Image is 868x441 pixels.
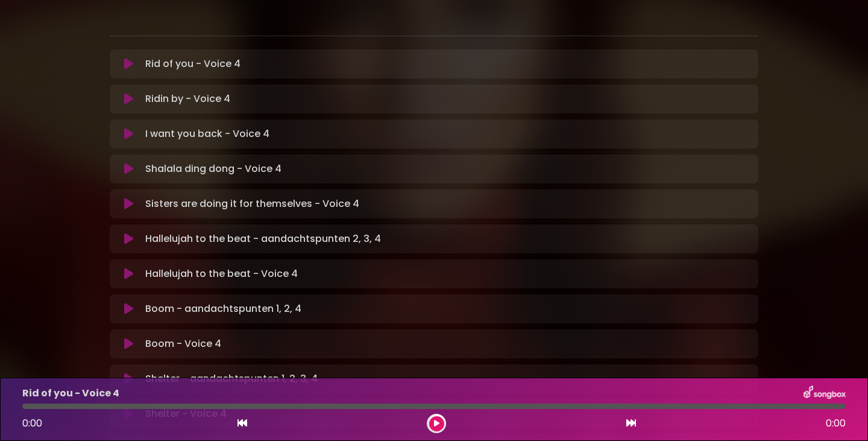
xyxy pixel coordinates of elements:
[22,416,42,430] span: 0:00
[826,416,846,431] span: 0:00
[145,372,318,386] p: Shelter - aandachtspunten 1, 2, 3, 4
[145,57,241,71] p: Rid of you - Voice 4
[145,337,221,351] p: Boom - Voice 4
[145,197,359,211] p: Sisters are doing it for themselves - Voice 4
[145,232,381,246] p: Hallelujah to the beat - aandachtspunten 2, 3, 4
[145,127,269,141] p: I want you back - Voice 4
[145,267,298,281] p: Hallelujah to the beat - Voice 4
[145,92,230,106] p: Ridin by - Voice 4
[22,386,119,401] p: Rid of you - Voice 4
[145,162,281,176] p: Shalala ding dong - Voice 4
[145,302,301,316] p: Boom - aandachtspunten 1, 2, 4
[804,385,846,401] img: songbox-logo-white.png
